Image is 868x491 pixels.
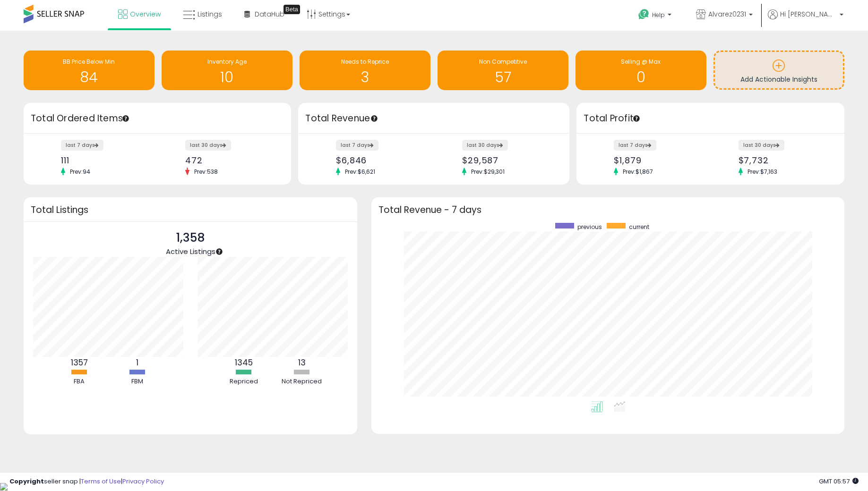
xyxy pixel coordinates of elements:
span: Prev: $29,301 [466,168,509,176]
span: Selling @ Max [621,58,661,66]
a: Needs to Reprice 3 [300,51,430,90]
span: 2025-09-13 05:57 GMT [819,477,859,486]
p: 1,358 [166,229,215,247]
h1: 0 [580,69,702,85]
div: 472 [185,155,275,165]
div: $29,587 [462,155,553,165]
span: Prev: $6,621 [340,168,380,176]
div: 111 [61,155,150,165]
span: current [629,223,649,231]
div: Tooltip anchor [632,114,641,123]
span: Prev: $1,867 [618,168,658,176]
strong: Copyright [9,477,44,486]
label: last 30 days [739,140,784,151]
span: Prev: 94 [65,168,95,176]
a: Hi [PERSON_NAME] [768,9,843,31]
label: last 30 days [185,140,231,151]
label: last 30 days [462,140,508,151]
i: Get Help [638,8,650,20]
div: $7,732 [739,155,828,165]
div: seller snap | | [9,477,164,486]
span: Prev: 538 [189,168,223,176]
span: Needs to Reprice [341,58,389,66]
a: Non Competitive 57 [438,51,568,90]
span: Inventory Age [207,58,247,66]
a: Help [631,1,681,31]
span: Prev: $7,163 [743,168,782,176]
h3: Total Revenue - 7 days [378,206,837,213]
a: BB Price Below Min 84 [24,51,155,90]
b: 1 [136,357,138,368]
h3: Total Profit [584,112,837,125]
h3: Total Revenue [305,112,562,125]
span: previous [577,223,602,231]
h3: Total Ordered Items [31,112,284,125]
div: Tooltip anchor [370,114,378,123]
a: Inventory Age 10 [162,51,292,90]
span: Overview [130,9,161,19]
div: FBM [109,377,166,386]
div: Repriced [215,377,272,386]
span: Add Actionable Insights [740,75,817,84]
div: FBA [51,377,108,386]
label: last 7 days [336,140,378,151]
h1: 84 [28,69,150,85]
div: Tooltip anchor [284,5,300,14]
a: Terms of Use [81,477,121,486]
a: Add Actionable Insights [715,52,843,88]
b: 13 [298,357,306,368]
h1: 57 [442,69,564,85]
span: Help [652,11,665,19]
span: BB Price Below Min [63,58,115,66]
h3: Total Listings [31,206,350,213]
label: last 7 days [61,140,103,151]
a: Selling @ Max 0 [576,51,706,90]
div: Not Repriced [274,377,330,386]
div: $6,846 [336,155,427,165]
span: Active Listings [166,246,215,256]
span: Alvarez0231 [708,9,746,19]
span: Hi [PERSON_NAME] [780,9,837,19]
span: DataHub [255,9,284,19]
label: last 7 days [614,140,656,151]
b: 1345 [235,357,253,368]
h1: 3 [304,69,426,85]
div: Tooltip anchor [215,247,223,256]
div: $1,879 [614,155,703,165]
span: Non Competitive [479,58,527,66]
div: Tooltip anchor [121,114,130,123]
span: Listings [198,9,222,19]
h1: 10 [166,69,288,85]
b: 1357 [71,357,88,368]
a: Privacy Policy [122,477,164,486]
